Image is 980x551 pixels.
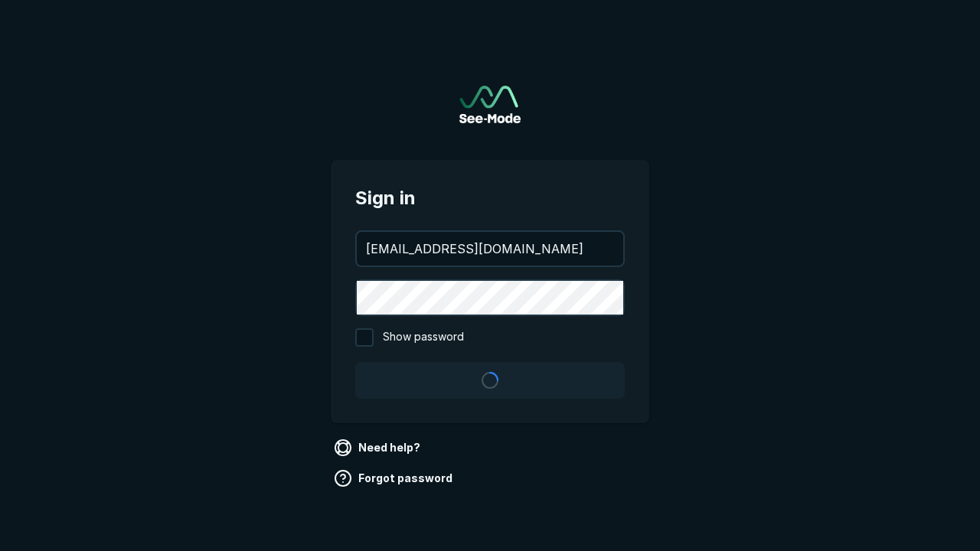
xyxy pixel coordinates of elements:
img: See-Mode Logo [459,86,521,123]
span: Show password [383,328,464,347]
a: Go to sign in [459,86,521,123]
a: Forgot password [331,466,459,491]
a: Need help? [331,435,426,460]
span: Sign in [355,184,625,212]
input: your@email.com [357,232,623,266]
